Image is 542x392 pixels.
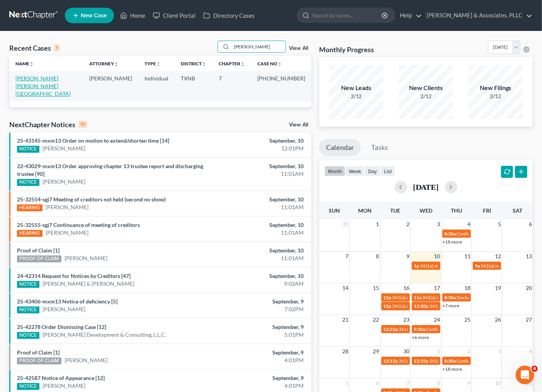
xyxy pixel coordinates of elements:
[42,305,85,313] a: [PERSON_NAME]
[414,295,422,300] span: 11a
[528,220,533,229] span: 6
[37,253,43,259] button: Upload attachment
[9,120,87,129] div: NextChapter Notices
[289,122,308,128] a: View All
[17,205,42,211] div: HEARING
[494,283,502,293] span: 19
[83,71,138,101] td: [PERSON_NAME]
[358,207,372,214] span: Mon
[17,324,106,330] a: 25-42278 Order Dismissing Case [12]
[213,162,304,170] div: September, 10
[121,3,136,18] button: Home
[231,41,285,52] input: Search by name...
[17,281,39,288] div: NOTICE
[443,239,462,245] a: +18 more
[420,207,432,214] span: Wed
[37,4,88,10] h1: [PERSON_NAME]
[46,203,88,211] a: [PERSON_NAME]
[392,295,467,300] span: 341(a) meeting for [PERSON_NAME]
[81,13,107,19] span: New Case
[65,356,107,364] a: [PERSON_NAME]
[412,334,429,340] a: +6 more
[17,163,203,177] a: 22-43029-mxm13 Order approving chapter 13 trustee report and discharging trustee [90]
[464,252,472,261] span: 11
[406,220,411,229] span: 2
[467,347,472,356] span: 2
[399,326,474,332] span: 341(a) meeting for [PERSON_NAME]
[22,4,34,17] img: Profile image for Katie
[525,315,533,324] span: 27
[144,61,161,66] a: Typeunfold_more
[42,331,167,339] a: [PERSON_NAME] Development & Consulting, L.L.C.
[433,252,441,261] span: 10
[213,382,304,390] div: 4:01PM
[464,283,472,293] span: 18
[403,283,411,293] span: 16
[212,71,251,101] td: 7
[277,62,282,66] i: unfold_more
[329,84,383,92] div: New Leads
[399,84,453,92] div: New Clients
[24,253,31,259] button: Gif picker
[213,221,304,229] div: September, 10
[114,62,119,66] i: unfold_more
[17,375,105,381] a: 25-42587 Notice of Appearance [12]
[17,230,42,237] div: HEARING
[213,196,304,203] div: September, 10
[469,84,523,92] div: New Filings
[17,179,39,186] div: NOTICE
[375,220,380,229] span: 1
[528,347,533,356] span: 4
[372,315,380,324] span: 22
[319,139,361,156] a: Calendar
[133,250,145,262] button: Send a message…
[9,43,60,53] div: Recent Cases
[399,358,474,364] span: 341(a) meeting for [PERSON_NAME]
[149,9,199,22] a: Client Portal
[6,61,127,142] div: 🚨ATTN: [GEOGRAPHIC_DATA] of [US_STATE]The court has added a new Credit Counseling Field that we n...
[483,207,491,214] span: Fri
[420,263,495,269] span: 341(a) meeting for [PERSON_NAME]
[342,347,350,356] span: 28
[423,9,532,22] a: [PERSON_NAME] & Associates, PLLC
[289,46,308,51] a: View All
[213,374,304,382] div: September, 9
[42,178,85,186] a: [PERSON_NAME]
[516,366,534,384] iframe: Intercom live chat
[372,283,380,293] span: 15
[384,303,392,309] span: 12p
[329,207,340,214] span: Sun
[423,295,497,300] span: 341(a) meeting for [PERSON_NAME]
[15,61,34,66] a: Nameunfold_more
[414,326,426,332] span: 9:30a
[17,298,117,305] a: 25-43406-mxm13 Notice of deficiency [5]
[136,3,150,17] div: Close
[381,166,395,176] button: list
[15,75,71,97] a: [PERSON_NAME] [PERSON_NAME][GEOGRAPHIC_DATA]
[375,378,380,388] span: 6
[345,166,365,176] button: week
[213,331,304,339] div: 5:01PM
[430,303,504,309] span: 341(a) meeting for [PERSON_NAME]
[396,9,422,22] a: Help
[213,323,304,331] div: September, 9
[437,220,441,229] span: 3
[138,71,175,101] td: Individual
[513,207,522,214] span: Sat
[437,347,441,356] span: 1
[240,62,245,66] i: unfold_more
[78,121,87,128] div: 10
[7,237,148,250] textarea: Message…
[17,247,59,254] a: Proof of Claim [1]
[213,137,304,145] div: September, 10
[199,9,258,22] a: Directory Cases
[403,315,411,324] span: 23
[445,295,456,300] span: 8:30a
[17,137,169,144] a: 25-43145-mxm13 Order on motion to extend/shorten time [14]
[12,84,121,137] div: The court has added a new Credit Counseling Field that we need to update upon filing. Please remo...
[384,295,392,300] span: 12p
[445,358,456,364] span: 8:30a
[364,139,395,156] a: Tasks
[403,347,411,356] span: 30
[12,66,110,80] b: 🚨ATTN: [GEOGRAPHIC_DATA] of [US_STATE]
